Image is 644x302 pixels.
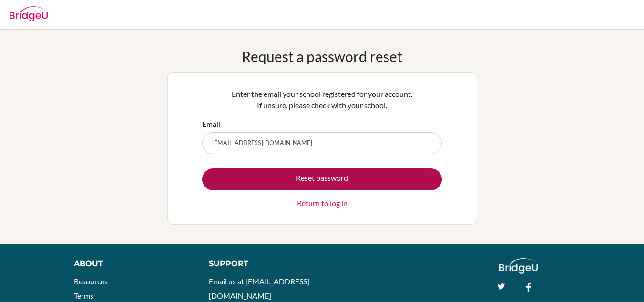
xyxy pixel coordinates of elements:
button: Reset password [202,168,442,190]
h1: Request a password reset [242,48,402,65]
img: Bridge-U [10,6,48,21]
a: Resources [74,277,108,286]
a: Return to log in [297,198,348,209]
a: Email us at [EMAIL_ADDRESS][DOMAIN_NAME] [209,277,309,300]
div: About [74,258,187,270]
p: Enter the email your school registered for your account. If unsure, please check with your school. [202,88,442,111]
img: logo_white@2x-f4f0deed5e89b7ecb1c2cc34c3e3d731f90f0f143d5ea2071677605dd97b5244.png [499,258,538,274]
div: Support [209,258,313,270]
a: Terms [74,291,93,300]
label: Email [202,118,220,130]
